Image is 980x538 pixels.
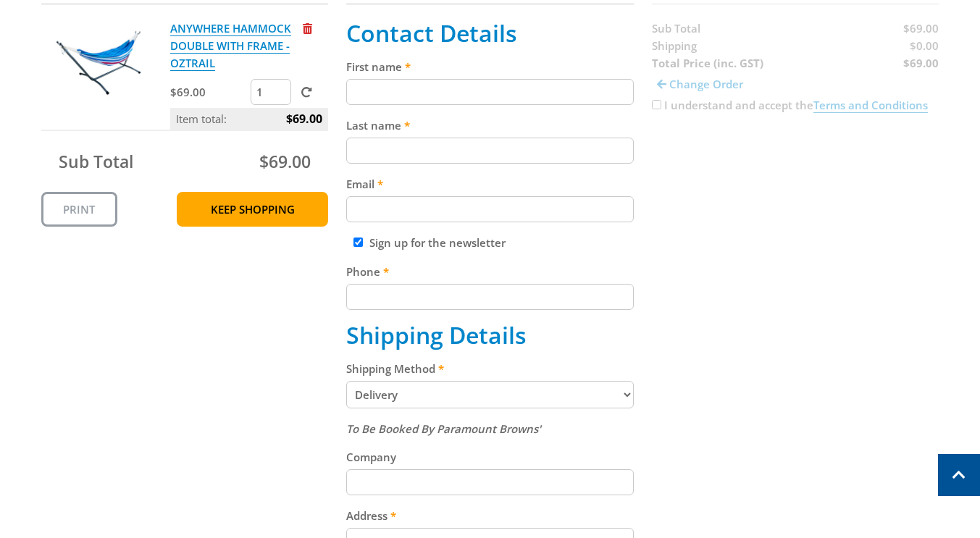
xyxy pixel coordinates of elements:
[346,20,634,47] h2: Contact Details
[346,360,634,377] label: Shipping Method
[346,284,634,310] input: Please enter your telephone number.
[346,263,634,280] label: Phone
[346,321,634,349] h2: Shipping Details
[346,138,634,164] input: Please enter your last name.
[303,21,312,35] a: Remove from cart
[286,108,322,130] span: $69.00
[259,150,311,173] span: $69.00
[346,421,541,436] em: To Be Booked By Paramount Browns'
[55,20,142,106] img: ANYWHERE HAMMOCK DOUBLE WITH FRAME - OZTRAIL
[346,117,634,134] label: Last name
[346,58,634,75] label: First name
[177,192,328,227] a: Keep Shopping
[170,108,328,130] p: Item total:
[59,150,133,173] span: Sub Total
[346,79,634,105] input: Please enter your first name.
[346,507,634,524] label: Address
[170,21,291,71] a: ANYWHERE HAMMOCK DOUBLE WITH FRAME - OZTRAIL
[170,83,248,101] p: $69.00
[346,175,634,193] label: Email
[346,448,634,466] label: Company
[346,196,634,222] input: Please enter your email address.
[41,192,117,227] a: Print
[369,235,506,250] label: Sign up for the newsletter
[346,381,634,408] select: Please select a shipping method.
